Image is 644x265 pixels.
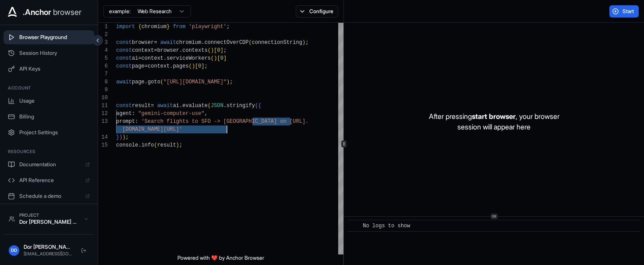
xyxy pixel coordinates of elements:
span: const [116,47,132,54]
span: = [145,63,148,69]
span: import [116,24,135,30]
span: = [138,55,141,61]
span: 0 [220,55,223,61]
span: . [179,47,182,54]
button: Logout [78,245,89,256]
button: Project Settings [4,125,94,140]
span: await [157,103,173,109]
span: = [151,103,154,109]
span: ] [220,47,223,54]
span: await [116,79,132,85]
button: ProjectDor [PERSON_NAME] Team [4,208,93,229]
div: Dor [PERSON_NAME] Team [19,218,79,226]
img: Anchor Icon [5,5,19,19]
span: await [160,39,176,46]
span: . [138,142,141,148]
span: . [145,79,148,85]
span: ) [302,39,305,46]
span: ) [122,134,125,140]
span: Usage [19,97,90,104]
button: API Keys [4,62,94,76]
div: Dor [PERSON_NAME] [24,244,74,251]
span: contexts [182,47,208,54]
span: : [135,118,138,125]
span: ) [192,63,195,69]
span: Schedule a demo [19,193,81,200]
div: 8 [98,78,108,86]
span: console [116,142,138,148]
span: ; [179,142,182,148]
span: } [116,134,119,140]
span: = [154,47,157,54]
div: 14 [98,133,108,141]
span: goto [148,79,160,85]
span: result [132,103,151,109]
span: [ [214,47,217,54]
a: Schedule a demo [4,189,94,203]
span: Billing [19,113,90,120]
button: Usage [4,94,94,108]
span: "[URL][DOMAIN_NAME]" [163,79,226,85]
span: ) [214,55,217,61]
button: Browser Playground [4,30,94,44]
a: API Reference [4,173,94,187]
span: DD [11,247,17,254]
span: browser [157,47,179,54]
span: page [132,79,145,85]
div: 13 [98,118,108,125]
span: ( [208,47,211,54]
a: Documentation [4,158,94,172]
span: 0 [198,63,201,69]
div: [EMAIL_ADDRESS][DOMAIN_NAME] [24,251,74,257]
span: const [116,55,132,61]
span: ( [255,103,258,109]
span: ( [249,39,252,46]
span: = [154,39,157,46]
span: } [166,24,170,30]
span: Start [623,8,635,15]
span: ; [230,79,233,85]
div: 15 [98,141,108,149]
span: JSON [211,103,223,109]
span: 0 [217,47,220,54]
span: browser [132,39,154,46]
span: stringify [226,103,255,109]
span: result [157,142,176,148]
p: After pressing , your browser session will appear here [429,111,559,132]
span: [ [195,63,198,69]
div: 3 [98,39,108,47]
span: ) [119,134,122,140]
span: ai [173,103,179,109]
span: 'playwright' [189,24,226,30]
span: [DOMAIN_NAME][URL]' [122,126,182,132]
span: Project Settings [19,129,90,136]
span: API Keys [19,65,90,72]
span: . [201,39,204,46]
button: Collapse sidebar [92,35,103,46]
span: ) [176,142,179,148]
span: const [116,39,132,46]
span: "gemini-computer-use" [138,111,204,117]
span: agent [116,111,132,117]
span: , [205,111,208,117]
div: 6 [98,62,108,70]
span: ; [226,24,230,30]
div: 12 [98,110,108,118]
span: ( [189,63,192,69]
span: const [116,63,132,69]
span: context [132,47,154,54]
button: Start [609,5,639,18]
h3: Account [8,85,90,91]
span: ] [223,55,226,61]
span: ​ [352,222,356,230]
span: No logs to show [363,223,410,229]
span: chromium [142,24,167,30]
span: const [116,103,132,109]
div: Project [19,212,79,218]
span: ) [211,47,214,54]
span: prompt [116,118,135,125]
button: Billing [4,110,94,124]
button: Configure [296,5,338,18]
span: ; [205,63,208,69]
span: connectOverCDP [205,39,249,46]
